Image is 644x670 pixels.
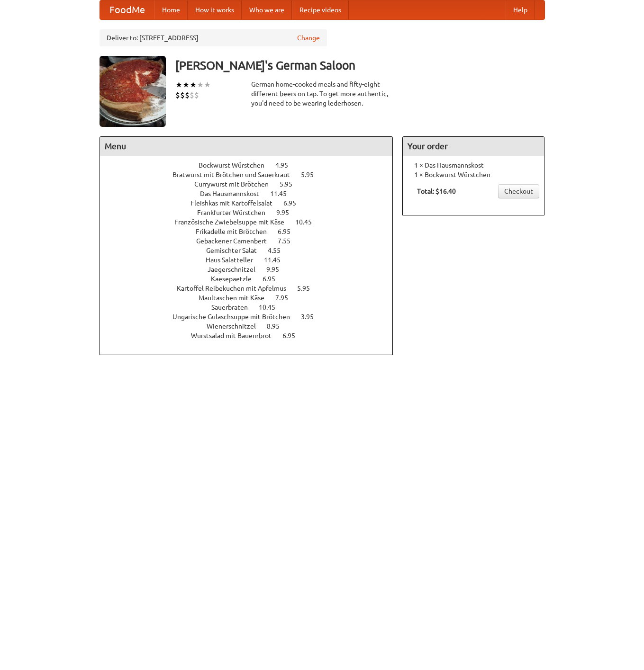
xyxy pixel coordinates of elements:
h4: Your order [403,137,544,156]
h4: Menu [100,137,393,156]
div: German home-cooked meals and fifty-eight different beers on tap. To get more authentic, you'd nee... [251,80,393,108]
span: Frankfurter Würstchen [197,209,275,216]
li: ★ [204,80,211,90]
span: 11.45 [270,190,296,197]
span: Französische Zwiebelsuppe mit Käse [174,218,294,226]
img: angular.jpg [100,56,166,127]
a: Help [506,0,535,19]
span: 9.95 [266,266,289,273]
span: 11.45 [264,256,290,264]
a: Gebackener Camenbert 7.55 [196,237,308,245]
a: Kartoffel Reibekuchen mit Apfelmus 5.95 [177,285,327,292]
span: Gebackener Camenbert [196,237,276,245]
a: Gemischter Salat 4.55 [206,247,298,254]
span: 10.45 [259,304,285,311]
span: Kaesepaetzle [211,275,261,283]
span: 6.95 [282,332,305,339]
span: 9.95 [276,209,299,216]
span: Wurstsalad mit Bauernbrot [191,332,281,339]
li: 1 × Bockwurst Würstchen [408,170,539,179]
span: 4.95 [275,161,298,169]
span: Haus Salatteller [206,256,263,264]
a: Haus Salatteller 11.45 [206,256,298,264]
li: ★ [182,80,190,90]
span: 8.95 [267,322,289,330]
li: ★ [197,80,204,90]
li: ★ [190,80,197,90]
span: 3.95 [301,313,323,321]
a: Jaegerschnitzel 9.95 [208,266,297,273]
a: Maultaschen mit Käse 7.95 [199,294,306,302]
a: Fleishkas mit Kartoffelsalat 6.95 [190,199,314,207]
li: $ [175,90,180,100]
div: Deliver to: [STREET_ADDRESS] [100,29,327,46]
span: Das Hausmannskost [200,190,269,197]
span: Wienerschnitzel [207,322,265,330]
span: 6.95 [283,199,306,207]
a: Checkout [498,184,539,198]
span: Bockwurst Würstchen [199,161,274,169]
span: Bratwurst mit Brötchen und Sauerkraut [172,171,299,179]
a: Home [154,0,188,19]
span: Fleishkas mit Kartoffelsalat [190,199,282,207]
span: 7.95 [275,294,298,302]
span: Currywurst mit Brötchen [194,180,278,188]
a: Das Hausmannskost 11.45 [200,190,304,197]
a: Wienerschnitzel 8.95 [207,322,297,330]
span: 10.45 [295,218,321,226]
a: Wurstsalad mit Bauernbrot 6.95 [191,332,313,339]
span: Ungarische Gulaschsuppe mit Brötchen [172,313,299,321]
span: 6.95 [278,228,300,235]
a: Frankfurter Würstchen 9.95 [197,209,307,216]
b: Total: $16.40 [417,188,456,195]
h3: [PERSON_NAME]'s German Saloon [175,56,545,75]
span: Gemischter Salat [206,247,266,254]
a: Change [297,33,320,43]
a: Recipe videos [292,0,349,19]
a: Currywurst mit Brötchen 5.95 [194,180,310,188]
a: FoodMe [100,0,154,19]
span: Frikadelle mit Brötchen [196,228,276,235]
li: 1 × Das Hausmannskost [408,161,539,170]
li: $ [194,90,199,100]
a: Who we are [242,0,292,19]
a: How it works [188,0,242,19]
li: ★ [175,80,182,90]
a: Ungarische Gulaschsuppe mit Brötchen 3.95 [172,313,331,321]
span: 5.95 [280,180,302,188]
a: Sauerbraten 10.45 [211,304,293,311]
span: 6.95 [263,275,285,283]
span: 4.55 [268,247,290,254]
span: Maultaschen mit Käse [199,294,274,302]
span: Sauerbraten [211,304,257,311]
a: Französische Zwiebelsuppe mit Käse 10.45 [174,218,329,226]
li: $ [185,90,190,100]
span: 5.95 [297,285,319,292]
li: $ [190,90,194,100]
span: 5.95 [301,171,323,179]
a: Bratwurst mit Brötchen und Sauerkraut 5.95 [172,171,331,179]
a: Bockwurst Würstchen 4.95 [199,161,306,169]
a: Frikadelle mit Brötchen 6.95 [196,228,308,235]
span: Jaegerschnitzel [208,266,265,273]
span: 7.55 [278,237,300,245]
a: Kaesepaetzle 6.95 [211,275,293,283]
li: $ [180,90,185,100]
span: Kartoffel Reibekuchen mit Apfelmus [177,285,296,292]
